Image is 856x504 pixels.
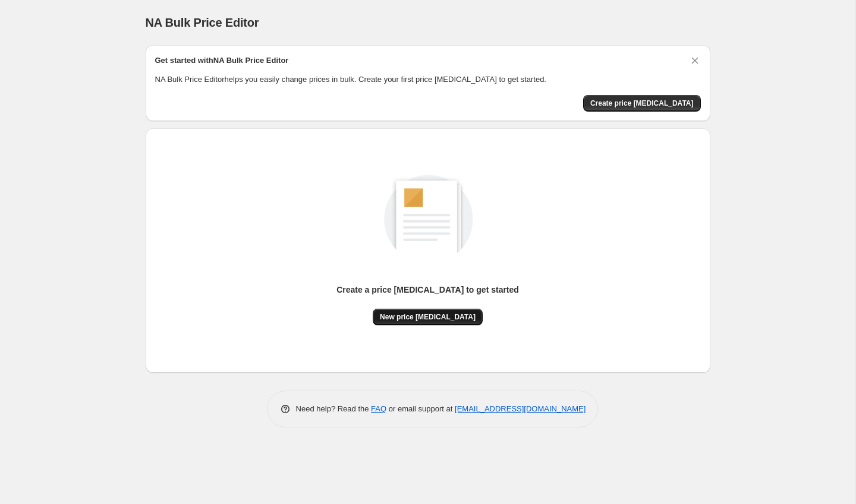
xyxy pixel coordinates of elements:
a: FAQ [371,404,386,413]
h2: Get started with NA Bulk Price Editor [155,55,289,66]
span: New price [MEDICAL_DATA] [380,312,476,322]
p: NA Bulk Price Editor helps you easily change prices in bulk. Create your first price [MEDICAL_DAT... [155,74,701,85]
span: NA Bulk Price Editor [146,16,259,29]
button: New price [MEDICAL_DATA] [373,309,483,325]
span: Need help? Read the [296,404,372,413]
span: Create price [MEDICAL_DATA] [590,99,694,108]
span: or email support at [386,404,455,413]
button: Create price change job [583,95,701,112]
p: Create a price [MEDICAL_DATA] to get started [336,284,519,296]
button: Dismiss card [689,55,701,66]
a: [EMAIL_ADDRESS][DOMAIN_NAME] [455,404,586,413]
